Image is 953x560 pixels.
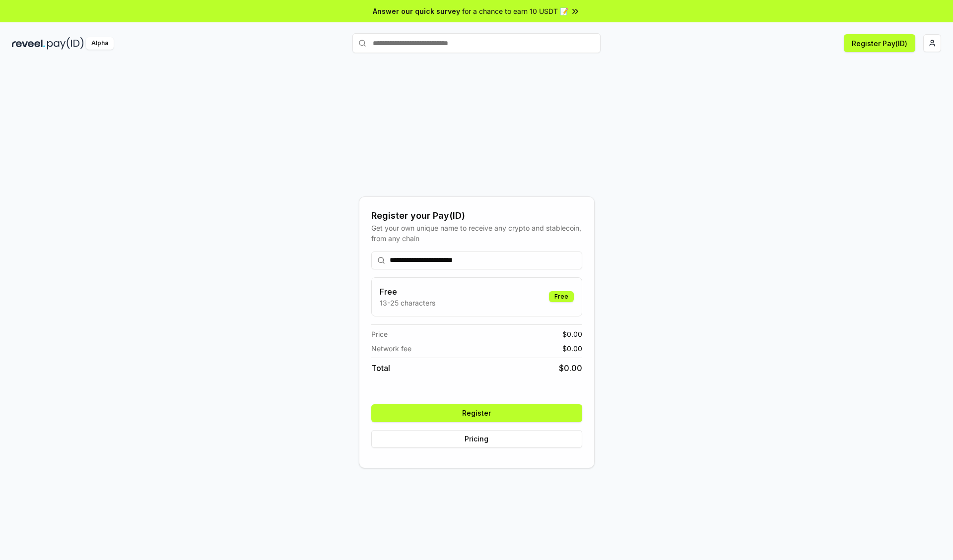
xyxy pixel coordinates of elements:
[462,6,568,16] span: for a chance to earn 10 USDT 📝
[371,209,582,223] div: Register your Pay(ID)
[549,291,574,302] div: Free
[380,286,435,298] h3: Free
[559,362,582,374] span: $ 0.00
[844,34,915,52] button: Register Pay(ID)
[380,298,435,308] p: 13-25 characters
[86,37,114,50] div: Alpha
[371,343,411,354] span: Network fee
[371,404,582,422] button: Register
[371,362,390,374] span: Total
[371,430,582,448] button: Pricing
[562,329,582,339] span: $ 0.00
[47,37,84,50] img: pay_id
[371,329,388,339] span: Price
[371,223,582,244] div: Get your own unique name to receive any crypto and stablecoin, from any chain
[373,6,460,16] span: Answer our quick survey
[12,37,45,50] img: reveel_dark
[562,343,582,354] span: $ 0.00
